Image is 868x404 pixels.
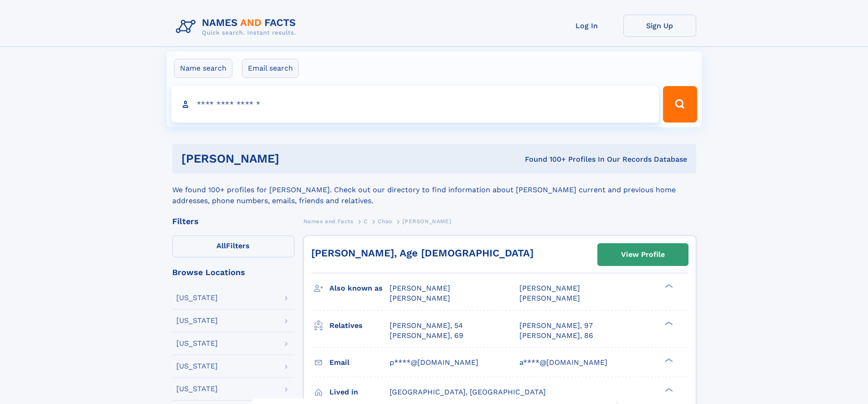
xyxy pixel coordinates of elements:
[390,321,463,331] a: [PERSON_NAME], 54
[663,357,673,363] div: ❯
[364,218,368,225] span: C
[390,284,450,292] span: [PERSON_NAME]
[171,86,659,123] input: search input
[176,340,218,347] div: [US_STATE]
[621,244,665,265] div: View Profile
[329,355,390,370] h3: Email
[176,317,218,324] div: [US_STATE]
[402,218,451,225] span: [PERSON_NAME]
[311,247,534,259] a: [PERSON_NAME], Age [DEMOGRAPHIC_DATA]
[176,385,218,393] div: [US_STATE]
[172,15,303,39] img: Logo Names and Facts
[663,86,697,123] button: Search Button
[623,15,696,37] a: Sign Up
[176,363,218,370] div: [US_STATE]
[390,388,546,396] span: [GEOGRAPHIC_DATA], [GEOGRAPHIC_DATA]
[378,218,392,225] span: Chao
[663,387,673,393] div: ❯
[519,331,593,341] a: [PERSON_NAME], 86
[329,318,390,333] h3: Relatives
[216,241,226,250] span: All
[174,59,232,78] label: Name search
[390,331,463,341] a: [PERSON_NAME], 69
[390,294,450,302] span: [PERSON_NAME]
[378,215,392,227] a: Chao
[172,217,294,225] div: Filters
[181,153,402,164] h1: [PERSON_NAME]
[519,294,580,302] span: [PERSON_NAME]
[402,154,687,164] div: Found 100+ Profiles In Our Records Database
[176,294,218,302] div: [US_STATE]
[519,284,580,292] span: [PERSON_NAME]
[663,283,673,289] div: ❯
[242,59,299,78] label: Email search
[329,384,390,400] h3: Lived in
[172,174,696,206] div: We found 100+ profiles for [PERSON_NAME]. Check out our directory to find information about [PERS...
[598,244,688,266] a: View Profile
[519,321,593,331] a: [PERSON_NAME], 97
[663,320,673,326] div: ❯
[172,235,294,257] label: Filters
[303,215,354,227] a: Names and Facts
[364,215,368,227] a: C
[550,15,623,37] a: Log In
[329,281,390,296] h3: Also known as
[172,268,294,276] div: Browse Locations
